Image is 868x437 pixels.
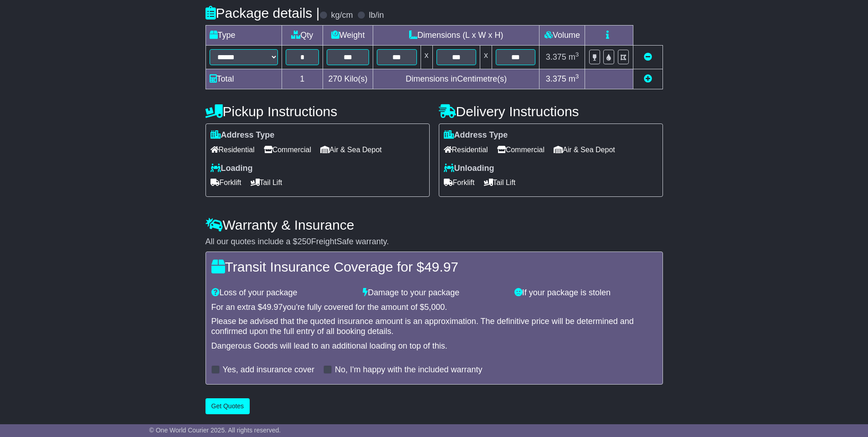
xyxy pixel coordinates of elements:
div: Damage to your package [358,288,510,298]
label: Unloading [444,164,494,174]
label: Address Type [444,130,508,140]
span: 3.375 [546,74,566,83]
td: Volume [539,26,585,46]
label: Address Type [211,130,275,140]
td: x [421,46,432,69]
h4: Warranty & Insurance [205,217,663,232]
td: Type [205,26,282,46]
sup: 3 [575,73,579,80]
span: Tail Lift [484,175,516,190]
a: Add new item [644,74,652,83]
td: 1 [282,69,323,89]
div: If your package is stolen [510,288,662,298]
span: Air & Sea Depot [554,143,615,157]
span: 270 [329,74,342,83]
label: lb/in [369,10,384,21]
td: Qty [282,26,323,46]
span: Residential [211,143,255,157]
label: Loading [211,164,253,174]
sup: 3 [575,51,579,58]
span: 3.375 [546,52,566,62]
td: x [480,46,492,69]
label: No, I'm happy with the included warranty [335,365,483,375]
a: Remove this item [644,52,652,62]
span: Residential [444,143,488,157]
span: Commercial [264,143,311,157]
span: Forklift [211,175,241,190]
span: 5,000 [424,303,445,312]
label: kg/cm [331,10,353,21]
span: © One World Courier 2025. All rights reserved. [149,427,281,434]
div: Loss of your package [207,288,359,298]
button: Get Quotes [205,398,250,414]
span: Forklift [444,175,475,190]
div: Dangerous Goods will lead to an additional loading on top of this. [211,341,657,351]
span: Air & Sea Depot [320,143,382,157]
td: Dimensions in Centimetre(s) [373,69,539,89]
label: Yes, add insurance cover [223,365,314,375]
td: Kilo(s) [323,69,373,89]
span: 49.97 [262,303,283,312]
span: Tail Lift [251,175,282,190]
td: Total [205,69,282,89]
h4: Delivery Instructions [439,104,663,119]
h4: Pickup Instructions [205,104,430,119]
td: Weight [323,26,373,46]
span: Commercial [497,143,544,157]
h4: Transit Insurance Coverage for $ [211,259,657,274]
span: m [569,52,579,62]
span: m [569,74,579,83]
div: Please be advised that the quoted insurance amount is an approximation. The definitive price will... [211,317,657,336]
td: Dimensions (L x W x H) [373,26,539,46]
div: All our quotes include a $ FreightSafe warranty. [205,237,663,247]
div: For an extra $ you're fully covered for the amount of $ . [211,303,657,313]
h4: Package details | [205,5,320,21]
span: 250 [298,237,311,246]
span: 49.97 [424,259,458,274]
